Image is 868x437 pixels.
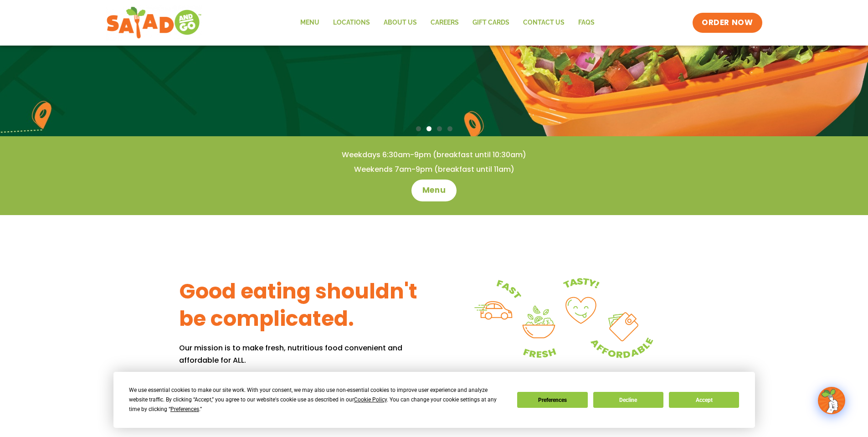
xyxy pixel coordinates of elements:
[293,12,601,33] nav: Menu
[354,396,387,403] span: Cookie Policy
[447,126,452,131] span: Go to slide 4
[293,12,326,33] a: Menu
[702,17,753,28] span: ORDER NOW
[593,392,663,408] button: Decline
[516,12,571,33] a: Contact Us
[113,372,755,428] div: Cookie Consent Prompt
[106,5,202,41] img: new-SAG-logo-768×292
[437,126,442,131] span: Go to slide 3
[170,406,199,412] span: Preferences
[669,392,739,408] button: Accept
[517,392,587,408] button: Preferences
[411,180,457,201] a: Menu
[819,388,844,413] img: wpChatIcon
[416,126,421,131] span: Go to slide 1
[426,126,431,131] span: Go to slide 2
[377,12,424,33] a: About Us
[326,12,377,33] a: Locations
[693,13,762,33] a: ORDER NOW
[18,150,850,160] h4: Weekdays 6:30am-9pm (breakfast until 10:30am)
[179,278,434,333] h3: Good eating shouldn't be complicated.
[422,185,446,196] span: Menu
[424,12,466,33] a: Careers
[18,165,850,175] h4: Weekends 7am-9pm (breakfast until 11am)
[571,12,601,33] a: FAQs
[179,342,434,366] p: Our mission is to make fresh, nutritious food convenient and affordable for ALL.
[129,386,506,414] div: We use essential cookies to make our site work. With your consent, we may also use non-essential ...
[466,12,516,33] a: GIFT CARDS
